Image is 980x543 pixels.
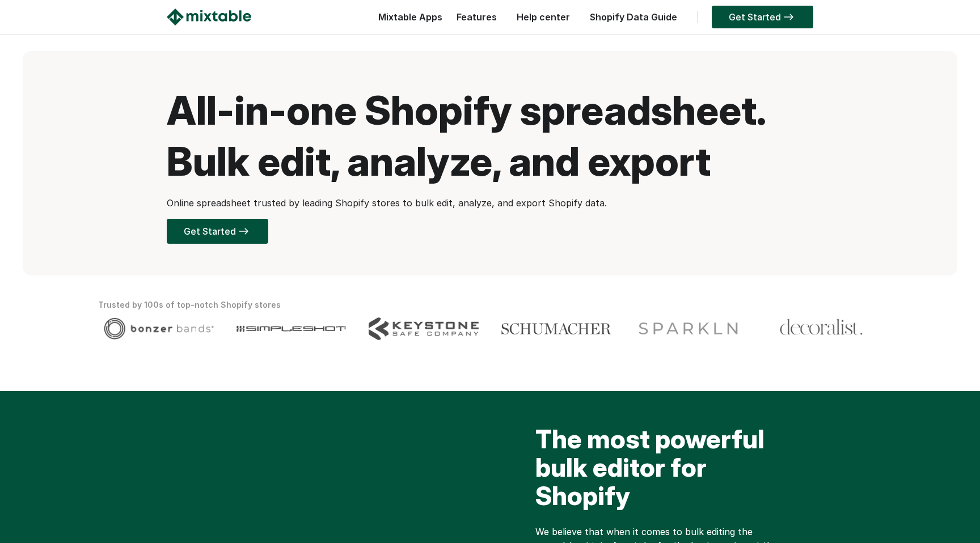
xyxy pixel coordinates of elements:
img: Mixtable logo [167,9,251,26]
img: Client logo [104,317,214,340]
a: Shopify Data Guide [584,11,683,23]
a: Help center [511,11,576,23]
div: Mixtable Apps [373,9,442,31]
div: Trusted by 100s of top-notch Shopify stores [98,298,882,312]
h2: The most powerful bulk editor for Shopify [535,425,791,516]
img: arrow-right.svg [236,228,251,235]
img: Client logo [779,317,863,337]
p: Online spreadsheet trusted by leading Shopify stores to bulk edit, analyze, and export Shopify data. [167,196,813,210]
img: Client logo [236,317,347,340]
a: Get Started [712,6,813,28]
a: Features [451,11,502,23]
img: Client logo [501,317,611,340]
img: Client logo [369,317,479,340]
h1: All-in-one Shopify spreadsheet. Bulk edit, analyze, and export [167,85,813,187]
img: Client logo [634,317,744,340]
img: arrow-right.svg [781,14,796,20]
a: Get Started [167,219,268,244]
